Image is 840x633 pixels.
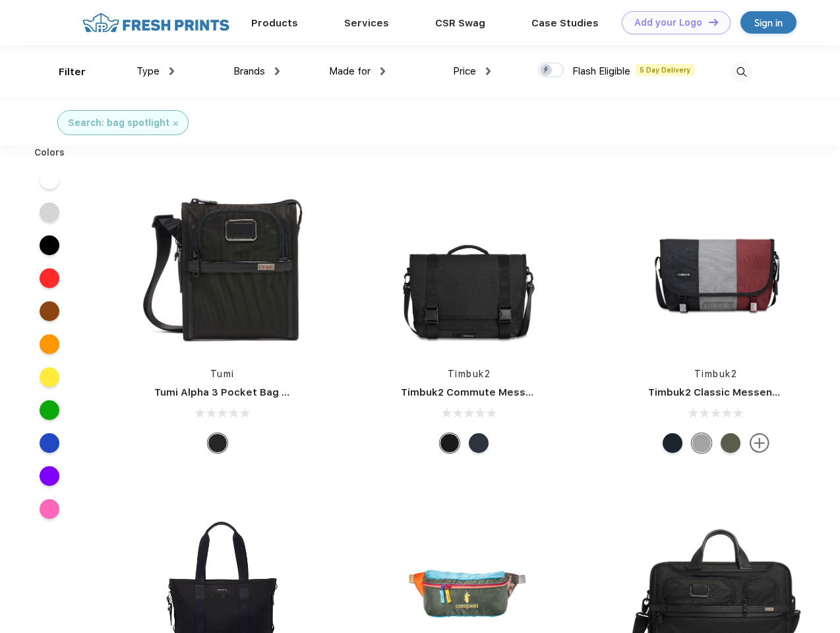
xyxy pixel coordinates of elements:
[275,67,280,75] img: dropdown.png
[173,121,178,126] img: filter_cancel.svg
[440,433,460,453] div: Eco Black
[136,65,160,77] span: Type
[572,65,630,77] span: Flash Eligible
[448,369,491,379] a: Timbuk2
[628,179,804,354] img: func=resize&h=266
[135,179,310,354] img: func=resize&h=266
[210,369,235,379] a: Tumi
[453,65,476,77] span: Price
[740,11,796,34] a: Sign in
[401,386,578,398] a: Timbuk2 Commute Messenger Bag
[251,17,298,29] a: Products
[469,433,489,453] div: Eco Nautical
[233,65,265,77] span: Brands
[68,116,169,130] div: Search: bag spotlight
[78,11,233,34] img: fo%20logo%202.webp
[694,369,738,379] a: Timbuk2
[692,433,711,453] div: Eco Rind Pop
[731,61,752,83] img: desktop_search.svg
[750,433,769,453] img: more.svg
[59,65,86,80] div: Filter
[154,386,309,398] a: Tumi Alpha 3 Pocket Bag Small
[636,64,694,76] span: 5 Day Delivery
[648,386,812,398] a: Timbuk2 Classic Messenger Bag
[24,146,75,160] div: Colors
[381,179,556,354] img: func=resize&h=266
[486,67,491,75] img: dropdown.png
[634,17,702,28] div: Add your Logo
[721,433,740,453] div: Eco Army
[329,65,371,77] span: Made for
[380,67,385,75] img: dropdown.png
[754,15,783,30] div: Sign in
[169,67,174,75] img: dropdown.png
[663,433,682,453] div: Eco Monsoon
[709,18,718,26] img: DT
[208,433,227,453] div: Black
